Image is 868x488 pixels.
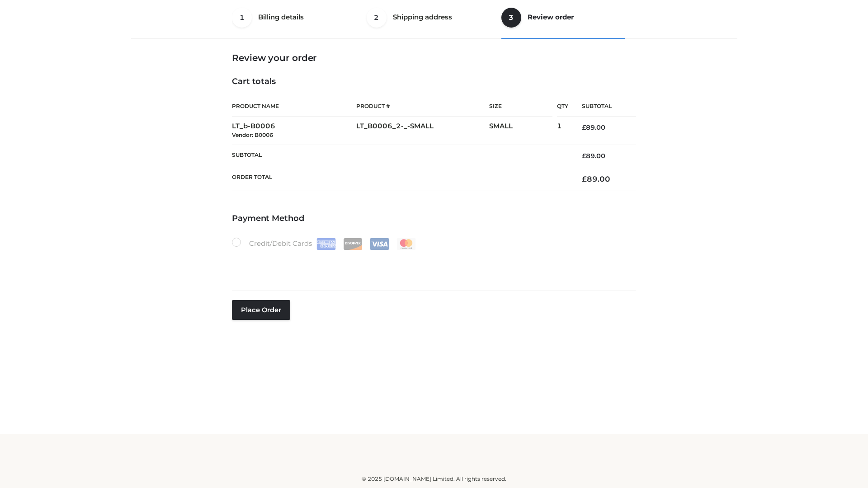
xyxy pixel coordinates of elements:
label: Credit/Debit Cards [232,238,417,250]
bdi: 89.00 [582,174,610,183]
th: Subtotal [232,145,568,167]
th: Size [489,96,552,117]
td: 1 [557,117,568,145]
h4: Cart totals [232,77,636,87]
td: LT_B0006_2-_-SMALL [356,117,489,145]
img: Mastercard [396,238,416,250]
span: £ [582,174,587,183]
button: Place order [232,300,290,320]
th: Product Name [232,96,356,117]
span: £ [582,123,586,131]
h3: Review your order [232,52,636,63]
img: Amex [316,238,336,250]
th: Product # [356,96,489,117]
span: £ [582,152,586,160]
th: Order Total [232,167,568,191]
div: © 2025 [DOMAIN_NAME] Limited. All rights reserved. [134,474,734,483]
small: Vendor: B0006 [232,131,273,138]
td: SMALL [489,117,557,145]
img: Discover [343,238,363,250]
iframe: Secure payment input frame [230,248,634,281]
bdi: 89.00 [582,123,605,131]
bdi: 89.00 [582,152,605,160]
th: Qty [557,96,568,117]
img: Visa [370,238,389,250]
h4: Payment Method [232,214,636,224]
th: Subtotal [568,96,636,117]
td: LT_b-B0006 [232,117,356,145]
